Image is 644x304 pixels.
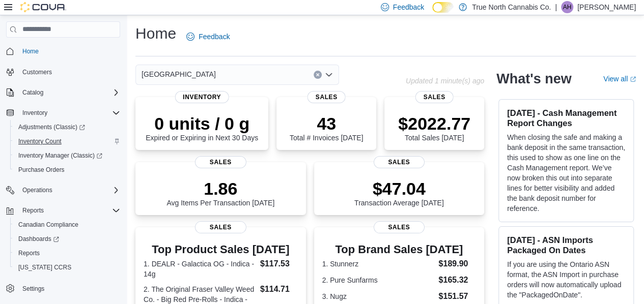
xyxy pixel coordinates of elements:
a: Adjustments (Classic) [14,121,89,133]
a: Canadian Compliance [14,219,82,231]
span: Adjustments (Classic) [14,121,120,133]
a: Dashboards [14,233,63,245]
div: Avg Items Per Transaction [DATE] [166,178,274,207]
button: Operations [2,183,124,197]
p: $2022.77 [398,113,470,134]
span: Sales [415,91,454,103]
span: Adjustments (Classic) [18,123,85,131]
p: When closing the safe and making a bank deposit in the same transaction, this used to show as one... [507,132,625,214]
a: Inventory Manager (Classic) [14,149,106,162]
button: Settings [2,281,124,295]
span: Customers [18,66,120,78]
button: Reports [18,204,48,217]
span: Canadian Compliance [18,221,78,229]
div: Expired or Expiring in Next 30 Days [146,113,258,142]
span: Canadian Compliance [14,219,120,231]
span: Purchase Orders [14,164,120,176]
dd: $114.71 [260,283,298,295]
dt: 2. Pure Sunfarms [322,275,435,285]
a: Purchase Orders [14,164,69,176]
span: Reports [18,204,120,217]
button: Reports [2,203,124,218]
button: Inventory [18,107,51,119]
h1: Home [135,23,176,44]
p: $47.04 [354,178,444,199]
dt: 1. DEALR - Galactica OG - Indica - 14g [144,259,256,279]
dt: 3. Nugz [322,291,435,301]
span: Home [22,47,39,55]
a: Home [18,45,43,57]
a: Dashboards [10,232,124,246]
span: Feedback [393,2,424,12]
p: If you are using the Ontario ASN format, the ASN Import in purchase orders will now automatically... [507,259,625,300]
button: [US_STATE] CCRS [10,260,124,275]
span: Sales [195,156,246,168]
img: Cova [20,2,66,12]
a: Settings [18,283,48,295]
button: Clear input [314,71,322,79]
span: Dashboards [14,233,120,245]
span: Inventory [175,91,229,103]
a: Feedback [182,26,234,47]
h3: Top Brand Sales [DATE] [322,244,477,256]
span: Customers [22,68,52,76]
a: Customers [18,66,56,78]
span: Settings [22,285,44,293]
button: Catalog [18,86,47,99]
dt: 1. Stunnerz [322,259,435,269]
dd: $151.57 [438,290,476,302]
span: Sales [374,221,425,233]
span: [US_STATE] CCRS [18,263,71,271]
span: Inventory [18,107,120,119]
span: Reports [18,249,40,257]
span: Catalog [18,86,120,99]
span: Washington CCRS [14,261,120,273]
button: Reports [10,246,124,260]
div: Total # Invoices [DATE] [290,113,363,142]
button: Inventory [2,106,124,120]
p: 1.86 [166,178,274,199]
span: Feedback [199,32,230,42]
span: Inventory Count [18,137,62,145]
p: 0 units / 0 g [146,113,258,134]
span: Dashboards [18,235,59,243]
span: Sales [374,156,425,168]
div: Ange Hurshman [561,1,573,13]
a: [US_STATE] CCRS [14,261,75,273]
button: Catalog [2,85,124,100]
input: Dark Mode [432,2,454,13]
span: Inventory Manager (Classic) [18,151,102,160]
span: Inventory Manager (Classic) [14,149,120,162]
span: [GEOGRAPHIC_DATA] [142,68,216,80]
p: | [555,1,557,13]
span: Sales [195,221,246,233]
span: Operations [18,184,120,196]
span: Inventory [22,109,47,117]
span: Catalog [22,88,43,97]
dd: $189.90 [438,258,476,270]
h3: [DATE] - ASN Imports Packaged On Dates [507,235,625,255]
button: Open list of options [325,71,333,79]
span: Inventory Count [14,135,120,147]
p: [PERSON_NAME] [577,1,636,13]
p: 43 [290,113,363,134]
h3: Top Product Sales [DATE] [144,244,298,256]
span: Reports [22,206,44,215]
svg: External link [630,76,636,82]
span: Home [18,45,120,57]
span: Purchase Orders [18,166,65,174]
button: Home [2,44,124,58]
p: True North Cannabis Co. [472,1,551,13]
h3: [DATE] - Cash Management Report Changes [507,108,625,128]
span: Sales [307,91,346,103]
button: Customers [2,65,124,79]
a: Inventory Manager (Classic) [10,148,124,163]
h2: What's new [496,71,571,87]
a: Adjustments (Classic) [10,120,124,134]
div: Total Sales [DATE] [398,113,470,142]
div: Transaction Average [DATE] [354,178,444,207]
button: Operations [18,184,57,196]
span: Reports [14,247,120,259]
a: Inventory Count [14,135,66,147]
